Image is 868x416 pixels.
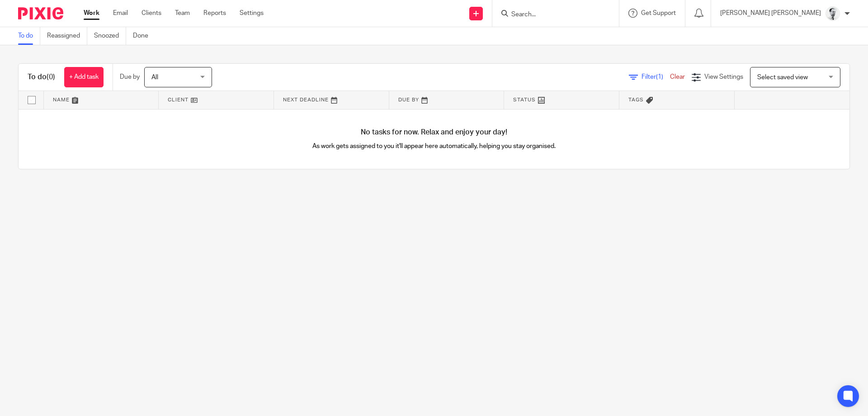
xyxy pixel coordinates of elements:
a: Reports [203,9,226,18]
a: Settings [240,9,264,18]
span: Tags [628,97,644,102]
p: [PERSON_NAME] [PERSON_NAME] [720,9,821,18]
span: Filter [642,74,670,80]
a: Email [113,9,128,18]
h1: To do [28,72,55,82]
input: Search [510,11,592,19]
span: Get Support [641,10,676,16]
span: Select saved view [757,74,808,81]
a: Clients [142,9,161,18]
a: Clear [670,74,685,80]
span: (1) [656,74,663,80]
p: Due by [120,72,140,81]
p: As work gets assigned to you it'll appear here automatically, helping you stay organised. [226,142,642,151]
img: Pixie [18,7,63,19]
a: Team [175,9,190,18]
a: Work [84,9,99,18]
a: To do [18,27,40,45]
span: All [151,74,158,81]
a: + Add task [64,67,104,87]
img: Mass_2025.jpg [826,6,840,21]
a: Snoozed [94,27,126,45]
span: View Settings [704,74,743,80]
h4: No tasks for now. Relax and enjoy your day! [19,128,849,137]
a: Reassigned [47,27,87,45]
span: (0) [47,73,55,81]
a: Done [133,27,155,45]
